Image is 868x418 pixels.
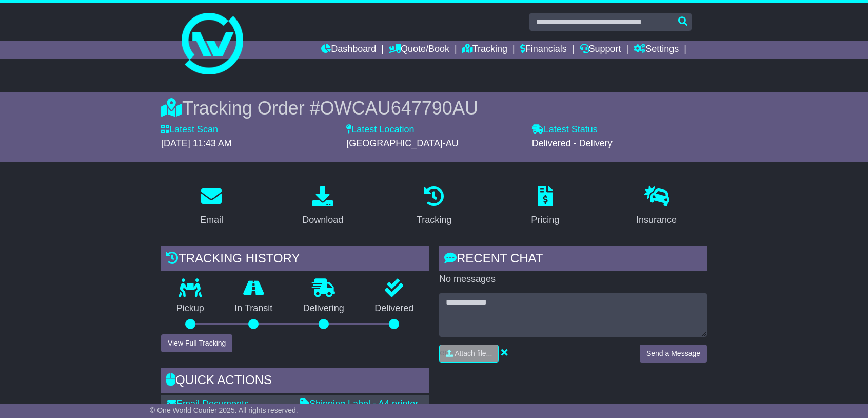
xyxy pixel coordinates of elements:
[220,303,288,314] p: In Transit
[161,138,232,148] span: [DATE] 11:43 AM
[640,345,707,363] button: Send a Message
[161,97,707,119] div: Tracking Order #
[161,368,429,395] div: Quick Actions
[634,41,679,59] a: Settings
[161,246,429,274] div: Tracking history
[193,182,230,231] a: Email
[531,213,559,227] div: Pricing
[439,274,707,285] p: No messages
[200,213,223,227] div: Email
[462,41,507,59] a: Tracking
[532,124,598,136] label: Latest Status
[346,138,458,148] span: [GEOGRAPHIC_DATA]-AU
[161,334,232,352] button: View Full Tracking
[360,303,429,314] p: Delivered
[524,182,566,231] a: Pricing
[300,398,418,409] a: Shipping Label - A4 printer
[520,41,567,59] a: Financials
[167,398,249,409] a: Email Documents
[288,303,360,314] p: Delivering
[389,41,449,59] a: Quote/Book
[439,246,707,274] div: RECENT CHAT
[161,303,220,314] p: Pickup
[320,98,478,119] span: OWCAU647790AU
[417,213,451,227] div: Tracking
[580,41,621,59] a: Support
[636,213,677,227] div: Insurance
[161,124,218,136] label: Latest Scan
[629,182,683,231] a: Insurance
[321,41,376,59] a: Dashboard
[346,124,414,136] label: Latest Location
[532,138,613,148] span: Delivered - Delivery
[410,182,458,231] a: Tracking
[150,406,298,414] span: © One World Courier 2025. All rights reserved.
[302,213,343,227] div: Download
[295,182,350,231] a: Download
